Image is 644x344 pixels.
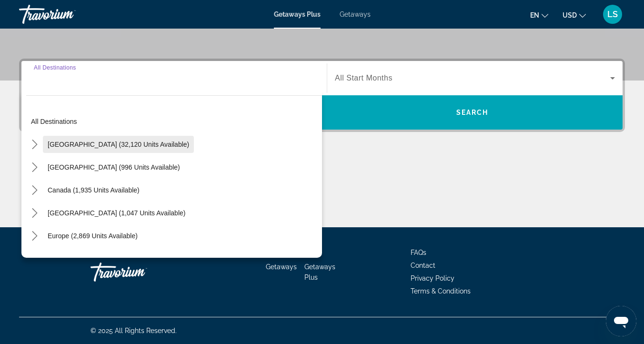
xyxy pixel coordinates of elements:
button: Toggle Caribbean & Atlantic Islands (1,047 units available) submenu [26,205,43,222]
span: [GEOGRAPHIC_DATA] (1,047 units available) [48,209,185,217]
button: Select destination: United States (32,120 units available) [43,136,194,153]
button: Select destination: Australia (196 units available) [43,250,141,267]
button: User Menu [600,4,625,24]
div: Destination options [21,91,322,258]
span: Europe (2,869 units available) [48,232,138,240]
button: Toggle Europe (2,869 units available) submenu [26,228,43,244]
a: Contact [411,262,435,269]
input: Select destination [34,73,314,84]
button: Change language [530,8,548,22]
button: Select destination: Mexico (996 units available) [43,159,185,176]
span: All destinations [31,118,77,125]
span: Search [456,109,489,116]
span: [GEOGRAPHIC_DATA] (32,120 units available) [48,141,189,148]
span: Canada (1,935 units available) [48,186,140,194]
button: Toggle Canada (1,935 units available) submenu [26,182,43,199]
span: [GEOGRAPHIC_DATA] (996 units available) [48,163,180,171]
button: Select destination: Europe (2,869 units available) [43,227,142,244]
button: Toggle Australia (196 units available) submenu [26,251,43,267]
span: © 2025 All Rights Reserved. [91,327,177,334]
span: All Destinations [34,64,76,71]
a: Privacy Policy [411,274,454,282]
a: Getaways [266,263,297,271]
span: All Start Months [335,74,392,82]
button: Change currency [563,8,586,22]
a: Terms & Conditions [411,287,471,295]
span: en [530,11,539,19]
a: Getaways Plus [304,263,335,281]
span: USD [563,11,577,19]
button: Search [322,95,623,130]
a: Travorium [19,2,114,27]
button: Select destination: All destinations [26,113,322,130]
button: Select destination: Canada (1,935 units available) [43,182,144,199]
a: FAQs [411,249,426,256]
iframe: Button to launch messaging window [606,306,636,336]
button: Toggle United States (32,120 units available) submenu [26,136,43,153]
a: Go Home [91,258,186,286]
span: LS [607,10,618,19]
button: Select destination: Caribbean & Atlantic Islands (1,047 units available) [43,204,190,222]
a: Getaways [340,10,371,18]
div: Search widget [21,61,623,130]
a: Getaways Plus [274,10,321,18]
button: Toggle Mexico (996 units available) submenu [26,159,43,176]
